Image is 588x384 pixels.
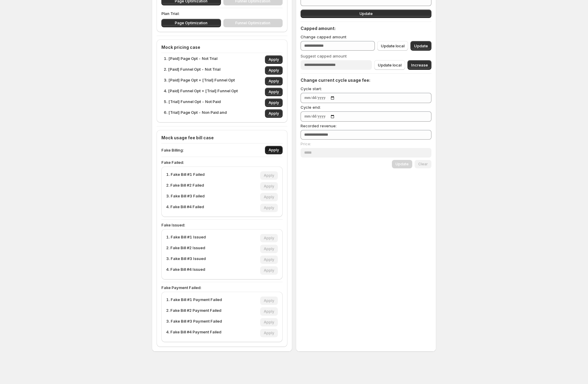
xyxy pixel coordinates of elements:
h4: Capped amount: [301,25,431,31]
p: 4. [Paid] Funnel Opt + [Trial] Funnel Opt [164,88,238,96]
p: 3. [Paid] Page Opt + [Trial] Funnel Opt [164,77,235,85]
span: Update local [378,62,401,68]
p: 2. Fake Bill #2 Failed [166,182,204,191]
p: Fake Payment Failed: [161,285,283,291]
button: Apply [265,146,283,154]
span: Change capped amount [301,34,346,39]
span: Update [414,43,428,49]
span: Apply [269,100,279,105]
p: 2. [Paid] Funnel Opt - Not Trial [164,66,220,75]
p: Plan Trial: [161,10,283,16]
button: Apply [265,55,283,64]
button: Apply [265,99,283,107]
button: Apply [265,109,283,118]
button: Update [410,41,431,51]
p: 2. Fake Bill #2 Issued [166,245,205,253]
span: Cycle start: [301,86,322,91]
span: Increase [411,62,428,68]
p: 3. Fake Bill #3 Issued [166,256,206,264]
p: 3. Fake Bill #3 Payment Failed [166,318,222,326]
span: Apply [269,79,279,84]
h4: Mock pricing case [161,44,283,50]
button: Update [301,10,431,18]
span: Price: [301,141,311,146]
span: Apply [269,90,279,94]
span: Recorded revenue: [301,123,337,128]
span: Update [360,11,373,16]
p: 5. [Trial] Funnel Opt - Not Paid [164,99,221,107]
span: Apply [269,57,279,62]
span: Apply [269,111,279,116]
p: 1. [Paid] Page Opt - Not Trial [164,55,217,64]
p: 4. Fake Bill #4 Payment Failed [166,329,221,337]
button: Update local [374,60,405,70]
p: 3. Fake Bill #3 Failed [166,193,204,201]
p: 6. [Trial] Page Opt - Non Paid and [164,109,227,118]
span: Cycle end: [301,105,321,110]
p: 4. Fake Bill #4 Issued [166,266,205,275]
p: Fake Issued: [161,222,283,228]
h4: Mock usage fee bill case [161,135,283,141]
span: Apply [269,148,279,152]
p: 4. Fake Bill #4 Failed [166,204,204,212]
button: Page Optimization [161,19,221,27]
p: 1. Fake Bill #1 Issued [166,234,206,242]
button: Apply [265,88,283,96]
p: Fake Failed: [161,159,283,165]
button: Update local [377,41,408,51]
p: Fake Billing: [161,147,184,153]
button: Apply [265,77,283,85]
p: 2. Fake Bill #2 Payment Failed [166,307,221,316]
button: Apply [265,66,283,75]
span: Apply [269,68,279,73]
button: Increase [407,60,431,70]
span: Update local [381,43,404,49]
p: 1. Fake Bill #1 Failed [166,171,204,180]
span: Suggest capped amount [301,54,347,58]
p: 1. Fake Bill #1 Payment Failed [166,297,222,305]
h4: Change current cycle usage fee: [301,77,431,83]
span: Page Optimization [175,21,207,25]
